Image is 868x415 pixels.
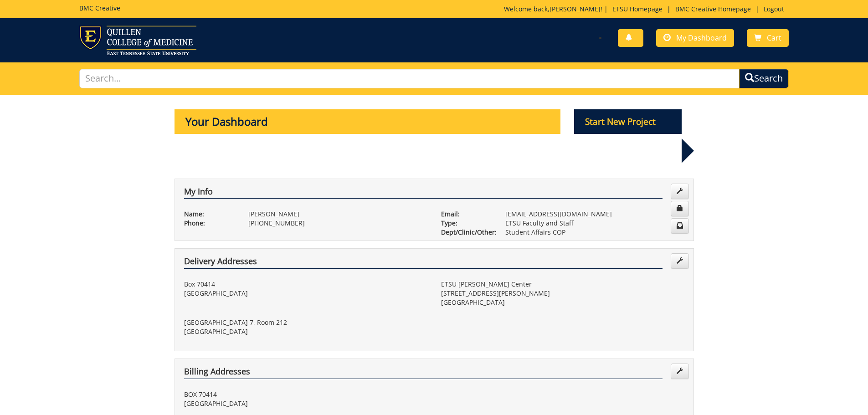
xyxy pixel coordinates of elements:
[441,210,492,219] p: Email:
[441,280,684,289] p: ETSU [PERSON_NAME] Center
[550,5,601,13] a: [PERSON_NAME]
[671,364,689,379] a: Edit Addresses
[767,33,781,43] span: Cart
[79,5,120,11] h5: BMC Creative
[184,257,663,269] h4: Delivery Addresses
[184,187,663,199] h4: My Info
[184,318,427,327] p: [GEOGRAPHIC_DATA] 7, Room 212
[175,109,561,134] p: Your Dashboard
[505,228,684,237] p: Student Affairs COP
[671,253,689,269] a: Edit Addresses
[441,228,492,237] p: Dept/Clinic/Other:
[184,210,235,219] p: Name:
[574,109,682,134] p: Start New Project
[441,219,492,228] p: Type:
[79,69,740,88] input: Search...
[505,219,684,228] p: ETSU Faculty and Staff
[671,5,755,13] a: BMC Creative Homepage
[671,218,689,234] a: Change Communication Preferences
[574,118,682,127] a: Start New Project
[671,184,689,199] a: Edit Info
[441,289,684,298] p: [STREET_ADDRESS][PERSON_NAME]
[184,327,427,336] p: [GEOGRAPHIC_DATA]
[248,210,427,219] p: [PERSON_NAME]
[184,390,427,399] p: BOX 70414
[759,5,789,13] a: Logout
[184,367,663,379] h4: Billing Addresses
[504,5,789,14] p: Welcome back, ! | | |
[671,201,689,216] a: Change Password
[656,29,734,47] a: My Dashboard
[608,5,667,13] a: ETSU Homepage
[505,210,684,219] p: [EMAIL_ADDRESS][DOMAIN_NAME]
[184,289,427,298] p: [GEOGRAPHIC_DATA]
[676,33,727,43] span: My Dashboard
[184,280,427,289] p: Box 70414
[248,219,427,228] p: [PHONE_NUMBER]
[747,29,789,47] a: Cart
[441,298,684,307] p: [GEOGRAPHIC_DATA]
[184,219,235,228] p: Phone:
[79,26,196,55] img: ETSU logo
[184,399,427,408] p: [GEOGRAPHIC_DATA]
[739,69,789,88] button: Search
